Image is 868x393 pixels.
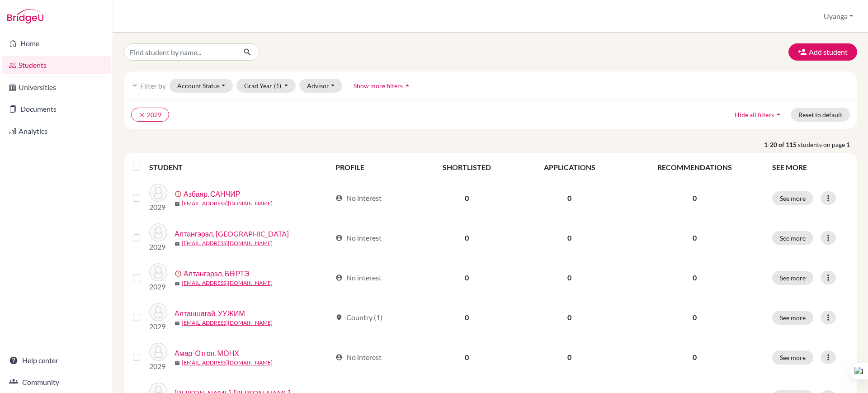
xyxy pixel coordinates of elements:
img: Алтангэрэл, АЗБАЯР [149,223,167,241]
button: Account Status [170,79,233,93]
td: 0 [417,178,517,218]
p: 2029 [149,241,167,252]
a: [EMAIL_ADDRESS][DOMAIN_NAME] [182,239,273,247]
a: [EMAIL_ADDRESS][DOMAIN_NAME] [182,199,273,208]
td: 0 [517,258,622,298]
button: Reset to default [791,108,850,122]
div: No interest [335,193,382,204]
div: No interest [335,352,382,363]
p: 0 [628,193,761,204]
th: SHORTLISTED [417,156,517,178]
a: Analytics [2,122,111,140]
span: Filter by [140,81,166,90]
p: 0 [628,352,761,363]
p: 2029 [149,321,167,332]
a: [EMAIL_ADDRESS][DOMAIN_NAME] [182,319,273,327]
span: students on page 1 [798,140,857,149]
a: Students [2,56,111,74]
p: 2029 [149,281,167,292]
img: Амар-Отгон, МӨНХ [149,343,167,361]
button: Hide all filtersarrow_drop_up [727,108,791,122]
a: Universities [2,78,111,96]
a: Community [2,373,111,391]
th: RECOMMENDATIONS [623,156,767,178]
span: account_circle [335,194,343,202]
a: Азбаяр, САНЧИР [184,189,240,199]
strong: 1-20 of 115 [764,140,798,149]
td: 0 [517,337,622,377]
a: Help center [2,351,111,369]
i: arrow_drop_up [403,81,412,90]
td: 0 [417,337,517,377]
button: clear2029 [131,108,169,122]
button: See more [772,231,813,245]
button: Grad Year(1) [236,79,296,93]
span: error_outline [175,270,184,277]
span: mail [175,201,180,207]
button: Add student [788,43,857,61]
button: See more [772,311,813,325]
span: mail [175,321,180,326]
a: Амар-Отгон, МӨНХ [175,348,239,359]
span: Show more filters [354,82,403,90]
a: Алтангэрэл, [GEOGRAPHIC_DATA] [175,228,289,239]
button: Advisor [299,79,342,93]
th: STUDENT [149,156,330,178]
div: No interest [335,232,382,243]
span: location_on [335,314,343,321]
button: Uyanga [820,8,857,25]
a: [EMAIL_ADDRESS][DOMAIN_NAME] [182,279,273,287]
button: See more [772,191,813,205]
i: filter_list [131,82,138,89]
p: 2029 [149,202,167,213]
span: mail [175,241,180,246]
a: Documents [2,100,111,118]
a: Home [2,34,111,52]
td: 0 [417,218,517,258]
div: Country (1) [335,312,382,323]
td: 0 [517,218,622,258]
span: error_outline [175,190,184,198]
th: APPLICATIONS [517,156,622,178]
th: SEE MORE [767,156,854,178]
div: No interest [335,272,382,283]
i: arrow_drop_up [774,110,783,119]
img: Алтаншагай, УУЖИМ [149,303,167,321]
button: See more [772,350,813,365]
td: 0 [417,258,517,298]
img: Bridge-U [7,9,43,24]
span: account_circle [335,234,343,241]
th: PROFILE [330,156,417,178]
span: mail [175,360,180,366]
img: Алтангэрэл, БӨРТЭ [149,263,167,281]
a: Алтаншагай, УУЖИМ [175,308,245,319]
input: Find student by name... [124,43,236,61]
td: 0 [517,178,622,218]
td: 0 [517,298,622,337]
span: (1) [274,82,281,90]
a: [EMAIL_ADDRESS][DOMAIN_NAME] [182,359,273,367]
span: account_circle [335,354,343,361]
a: Алтангэрэл, БӨРТЭ [184,268,250,279]
i: clear [139,112,145,118]
p: 2029 [149,361,167,372]
p: 0 [628,232,761,243]
span: Hide all filters [735,111,774,118]
p: 0 [628,312,761,323]
td: 0 [417,298,517,337]
img: Азбаяр, САНЧИР [149,184,167,202]
span: mail [175,281,180,286]
button: See more [772,271,813,285]
p: 0 [628,272,761,283]
button: Show more filtersarrow_drop_up [346,79,420,93]
span: account_circle [335,274,343,281]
